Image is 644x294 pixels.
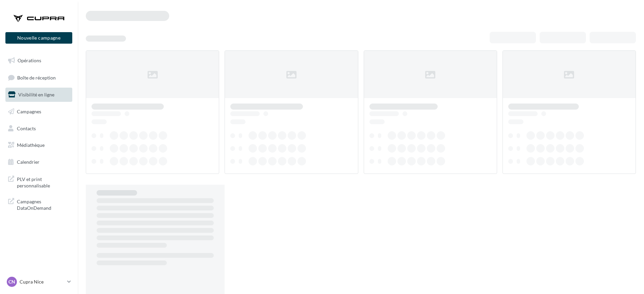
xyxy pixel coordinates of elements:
[5,32,72,44] button: Nouvelle campagne
[18,92,54,97] span: Visibilité en ligne
[20,278,65,285] p: Cupra Nice
[4,105,74,119] a: Campagnes
[4,155,74,169] a: Calendrier
[5,275,72,288] a: CN Cupra Nice
[17,74,56,80] span: Boîte de réception
[4,172,74,192] a: PLV et print personnalisable
[18,58,41,63] span: Opérations
[17,142,45,148] span: Médiathèque
[4,88,74,102] a: Visibilité en ligne
[4,70,74,85] a: Boîte de réception
[17,109,41,114] span: Campagnes
[4,53,74,68] a: Opérations
[4,194,74,214] a: Campagnes DataOnDemand
[17,197,70,211] span: Campagnes DataOnDemand
[4,138,74,152] a: Médiathèque
[17,175,70,189] span: PLV et print personnalisable
[17,125,36,131] span: Contacts
[8,278,15,285] span: CN
[17,159,40,165] span: Calendrier
[4,121,74,136] a: Contacts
